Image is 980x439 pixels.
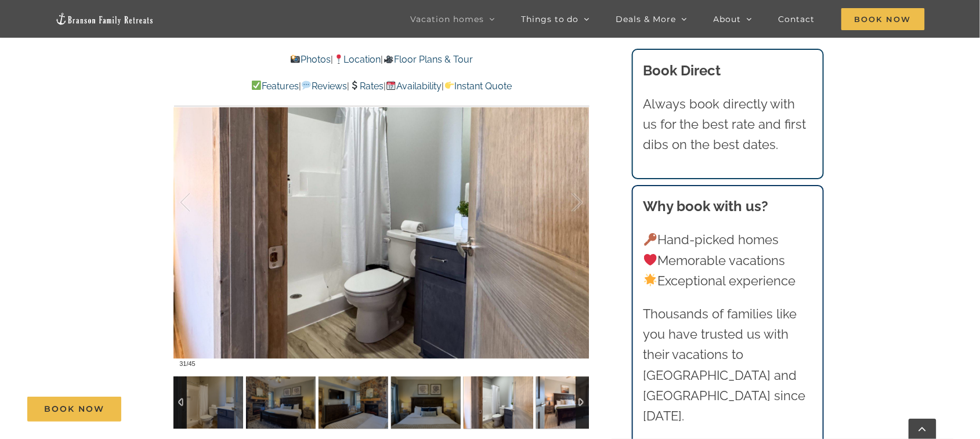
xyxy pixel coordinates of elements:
a: Rates [349,81,384,92]
img: 📸 [291,55,300,64]
p: Always book directly with us for the best rate and first dibs on the best dates. [643,94,812,155]
a: Instant Quote [444,81,512,92]
p: Thousands of families like you have trusted us with their vacations to [GEOGRAPHIC_DATA] and [GEO... [643,304,812,426]
img: 💬 [302,81,311,90]
img: Dreamweaver-Cabin-at-Table-Rock-Lake-3008-scaled.jpg-nggid043011-ngg0dyn-120x90-00f0w010c011r110f... [464,376,533,429]
img: 📆 [386,81,396,90]
p: | | | | [174,79,590,94]
img: 🔑 [644,233,657,246]
img: ✅ [252,81,261,90]
span: About [714,15,742,23]
a: Photos [290,54,331,65]
img: Dreamweaver-Cabin-at-Table-Rock-Lake-3004-scaled.jpg-nggid043029-ngg0dyn-120x90-00f0w010c011r110f... [246,376,316,429]
a: Book Now [27,397,121,422]
img: Dreamweaver-Cabin-at-Table-Rock-Lake-3029-scaled.jpg-nggid043024-ngg0dyn-120x90-00f0w010c011r110f... [173,376,243,429]
p: | | [174,52,590,67]
h3: Why book with us? [643,196,812,217]
img: Branson Family Retreats Logo [55,12,154,26]
img: Dreamweaver-Cabin-at-Table-Rock-Lake-3013-scaled.jpg-nggid043012-ngg0dyn-120x90-00f0w010c011r110f... [536,376,606,429]
p: Hand-picked homes Memorable vacations Exceptional experience [643,230,812,291]
span: Book Now [44,404,104,414]
img: Dreamweaver-Cabin-at-Table-Rock-Lake-3007-scaled.jpg-nggid043010-ngg0dyn-120x90-00f0w010c011r110f... [391,376,461,429]
a: Reviews [301,81,347,92]
img: 👉 [445,81,454,90]
a: Availability [386,81,442,92]
img: Dreamweaver-Cabin-at-Table-Rock-Lake-3005-scaled.jpg-nggid043009-ngg0dyn-120x90-00f0w010c011r110f... [319,376,388,429]
a: Floor Plans & Tour [384,54,473,65]
a: Features [251,81,299,92]
a: Location [333,54,381,65]
b: Book Direct [643,62,721,79]
img: 💲 [350,81,359,90]
img: 📍 [334,55,343,64]
img: ❤️ [644,253,657,266]
span: Deals & More [616,15,677,23]
img: 🌟 [644,274,657,286]
span: Things to do [521,15,579,23]
span: Vacation homes [410,15,484,23]
span: Contact [779,15,815,23]
span: Book Now [841,8,925,30]
img: 🎥 [384,55,393,64]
